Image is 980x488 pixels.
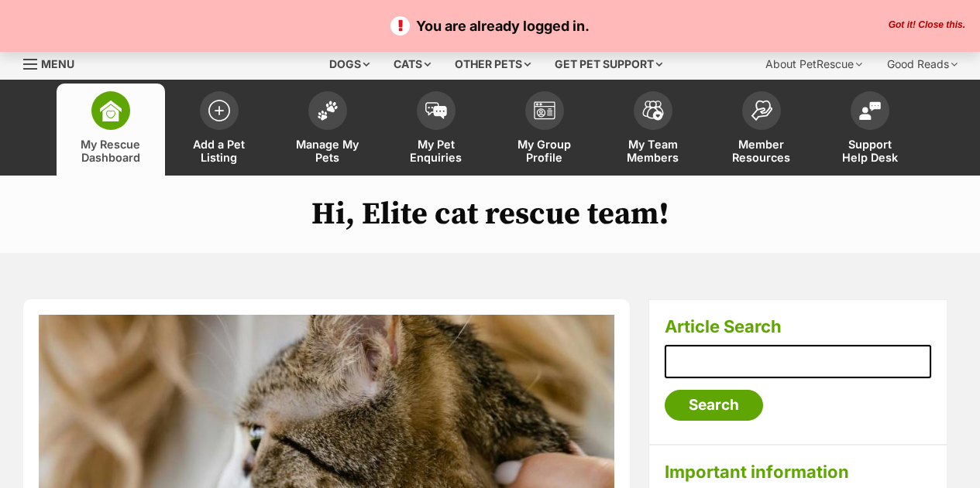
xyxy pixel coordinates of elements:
a: My Pet Enquiries [382,84,490,176]
a: My Rescue Dashboard [57,84,165,176]
span: My Pet Enquiries [401,138,471,164]
span: My Team Members [618,138,688,164]
img: add-pet-listing-icon-0afa8454b4691262ce3f59096e99ab1cd57d4a30225e0717b998d2c9b9846f56.svg [208,100,230,121]
a: Support Help Desk [816,84,924,176]
a: Menu [23,49,85,77]
img: pet-enquiries-icon-7e3ad2cf08bfb03b45e93fb7055b45f3efa6380592205ae92323e6603595dc1f.svg [425,102,447,119]
input: Search [665,390,763,421]
img: help-desk-icon-fdf02630f3aa405de69fd3d07c3f3aa587a6932b1a1747fa1d2bba05be0121f9.svg [859,101,881,120]
a: Member Resources [707,84,816,176]
a: Manage My Pets [273,84,382,176]
h3: Article Search [665,316,931,337]
div: About PetRescue [755,49,873,80]
span: Manage My Pets [293,138,363,164]
img: member-resources-icon-8e73f808a243e03378d46382f2149f9095a855e16c252ad45f914b54edf8863c.svg [751,100,772,121]
div: Dogs [318,49,380,80]
a: Add a Pet Listing [165,84,273,176]
div: Get pet support [544,49,673,80]
span: Menu [41,57,74,70]
h3: Important information [665,461,931,483]
div: Good Reads [876,49,968,80]
img: manage-my-pets-icon-02211641906a0b7f246fdf0571729dbe1e7629f14944591b6c1af311fb30b64b.svg [317,101,339,121]
span: Member Resources [727,138,796,164]
span: Support Help Desk [835,138,905,164]
img: group-profile-icon-3fa3cf56718a62981997c0bc7e787c4b2cf8bcc04b72c1350f741eb67cf2f40e.svg [534,101,555,120]
img: team-members-icon-5396bd8760b3fe7c0b43da4ab00e1e3bb1a5d9ba89233759b79545d2d3fc5d0d.svg [642,101,664,121]
div: Cats [383,49,442,80]
a: My Team Members [599,84,707,176]
span: My Group Profile [510,138,579,164]
span: My Rescue Dashboard [76,138,146,164]
img: dashboard-icon-eb2f2d2d3e046f16d808141f083e7271f6b2e854fb5c12c21221c1fb7104beca.svg [100,100,122,121]
span: Add a Pet Listing [184,138,254,164]
div: Other pets [444,49,542,80]
a: My Group Profile [490,84,599,176]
